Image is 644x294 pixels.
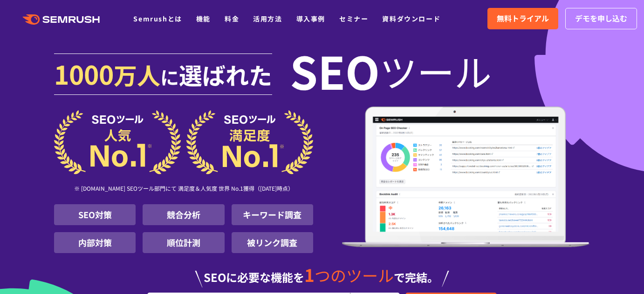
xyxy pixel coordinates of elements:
span: 選ばれた [179,58,272,91]
span: に [160,63,179,90]
span: 無料トライアル [497,13,549,25]
span: 1 [304,262,315,287]
div: ※ [DOMAIN_NAME] SEOツール部門にて 満足度＆人気度 世界 No.1獲得（[DATE]時点） [54,174,313,204]
a: 活用方法 [253,14,282,23]
a: セミナー [339,14,368,23]
a: 機能 [196,14,211,23]
a: 資料ダウンロード [382,14,440,23]
span: ツール [380,52,492,89]
span: 1000 [54,55,114,92]
li: 内部対策 [54,232,136,253]
a: デモを申し込む [565,8,637,29]
a: 無料トライアル [487,8,558,29]
li: キーワード調査 [232,204,313,225]
a: 導入事例 [296,14,325,23]
a: Semrushとは [133,14,182,23]
span: 万人 [114,58,160,91]
a: 料金 [225,14,239,23]
li: 順位計測 [143,232,224,253]
li: SEO対策 [54,204,136,225]
span: で完結。 [394,269,438,285]
span: つのツール [315,264,394,287]
li: 被リンク調査 [232,232,313,253]
span: SEO [290,52,380,89]
div: SEOに必要な機能を [54,257,590,287]
li: 競合分析 [143,204,224,225]
span: デモを申し込む [575,13,627,25]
